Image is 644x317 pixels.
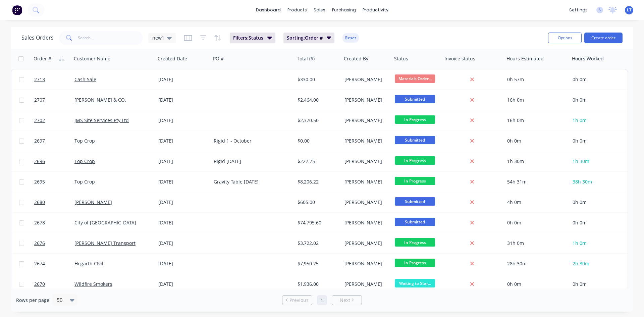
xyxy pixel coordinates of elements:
[213,55,224,62] div: PO #
[34,274,74,294] a: 2670
[34,172,74,192] a: 2695
[74,76,96,83] a: Cash Sale
[395,95,435,103] span: Submitted
[298,281,337,287] div: $1,936.00
[74,97,126,103] a: [PERSON_NAME] & CO.
[344,97,387,103] div: [PERSON_NAME]
[310,5,329,15] div: sales
[298,178,337,185] div: $8,206.22
[74,219,136,226] a: City of [GEOGRAPHIC_DATA]
[344,281,387,287] div: [PERSON_NAME]
[298,199,337,206] div: $605.00
[297,55,315,62] div: Total ($)
[344,199,387,206] div: [PERSON_NAME]
[627,7,632,13] span: LT
[34,219,45,226] span: 2678
[395,115,435,124] span: In Progress
[394,55,408,62] div: Status
[395,218,435,226] span: Submitted
[344,219,387,226] div: [PERSON_NAME]
[158,158,208,165] div: [DATE]
[344,117,387,124] div: [PERSON_NAME]
[507,158,564,165] div: 1h 30m
[158,281,208,287] div: [DATE]
[34,254,74,274] a: 2674
[507,219,564,226] div: 0h 0m
[573,158,589,164] span: 1h 30m
[279,295,365,305] ul: Pagination
[507,138,564,144] div: 0h 0m
[34,90,74,110] a: 2707
[298,158,337,165] div: $222.75
[344,138,387,144] div: [PERSON_NAME]
[74,158,95,164] a: Top Crop
[74,260,103,267] a: Hogarth CIvil
[507,178,564,185] div: 54h 31m
[395,74,435,83] span: Materials Order...
[584,33,623,43] button: Create order
[158,97,208,103] div: [DATE]
[34,76,45,83] span: 2713
[344,55,368,62] div: Created By
[298,240,337,247] div: $3,722.02
[573,240,587,246] span: 1h 0m
[34,233,74,253] a: 2676
[74,199,112,205] a: [PERSON_NAME]
[289,297,309,304] span: Previous
[34,158,45,165] span: 2696
[34,199,45,206] span: 2680
[395,197,435,206] span: Submitted
[395,279,435,287] span: Waiting to Star...
[395,238,435,247] span: In Progress
[344,178,387,185] div: [PERSON_NAME]
[74,240,136,246] a: [PERSON_NAME] Transport
[12,5,22,15] img: Factory
[395,136,435,144] span: Submitted
[74,178,95,185] a: Top Crop
[395,177,435,185] span: In Progress
[34,117,45,124] span: 2702
[359,5,392,15] div: productivity
[344,158,387,165] div: [PERSON_NAME]
[34,260,45,267] span: 2674
[78,31,143,45] input: Search...
[214,178,288,185] div: Gravity Table [DATE]
[214,138,288,144] div: Rigid 1 - October
[507,97,564,103] div: 16h 0m
[506,55,544,62] div: Hours Estimated
[34,192,74,212] a: 2680
[298,260,337,267] div: $7,950.25
[332,297,362,304] a: Next page
[507,199,564,206] div: 4h 0m
[230,33,275,43] button: Filters:Status
[507,281,564,287] div: 0h 0m
[344,240,387,247] div: [PERSON_NAME]
[34,138,45,144] span: 2697
[344,76,387,83] div: [PERSON_NAME]
[573,76,587,83] span: 0h 0m
[342,33,359,43] button: Reset
[344,260,387,267] div: [PERSON_NAME]
[572,55,604,62] div: Hours Worked
[34,110,74,130] a: 2702
[152,34,164,41] span: new1
[158,199,208,206] div: [DATE]
[283,33,335,43] button: Sorting:Order #
[74,55,110,62] div: Customer Name
[317,295,327,305] a: Page 1 is your current page
[282,297,312,304] a: Previous page
[298,138,337,144] div: $0.00
[34,240,45,247] span: 2676
[34,131,74,151] a: 2697
[34,55,51,62] div: Order #
[74,117,129,123] a: JMS Site Services Pty Ltd
[21,35,54,41] h1: Sales Orders
[253,5,284,15] a: dashboard
[298,76,337,83] div: $330.00
[158,178,208,185] div: [DATE]
[298,219,337,226] div: $74,795.60
[34,178,45,185] span: 2695
[158,219,208,226] div: [DATE]
[573,260,589,267] span: 2h 30m
[507,117,564,124] div: 16h 0m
